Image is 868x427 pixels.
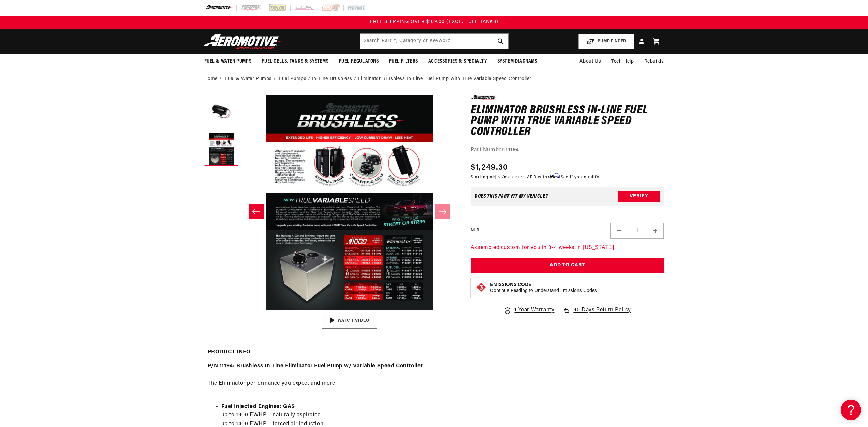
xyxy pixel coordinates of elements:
[208,348,251,357] h2: Product Info
[490,288,597,294] p: Continue Reading to Understand Emissions Codes
[204,75,218,83] a: Home
[606,54,639,70] summary: Tech Help
[312,75,358,83] li: In-Line Brushless
[611,58,634,65] span: Tech Help
[573,306,631,322] span: 90 Days Return Policy
[475,194,548,199] div: Does This part fit My vehicle?
[618,191,660,202] button: Verify
[578,34,634,49] button: PUMP FINDER
[202,33,287,49] img: Aeromotive
[370,19,498,25] span: FREE SHIPPING OVER $109.00 (EXCL. FUEL TANKS)
[471,162,509,174] span: $1,249.30
[389,58,418,65] span: Fuel Filters
[435,204,450,219] button: Slide right
[561,175,599,179] a: See if you qualify - Learn more about Affirm Financing (opens in modal)
[506,147,519,153] strong: 11194
[204,95,457,328] media-gallery: Gallery Viewer
[471,105,664,138] h1: Eliminator Brushless In-Line Fuel Pump with True Variable Speed Controller
[514,306,554,315] span: 1 Year Warranty
[204,58,252,65] span: Fuel & Water Pumps
[262,58,328,65] span: Fuel Cells, Tanks & Systems
[423,54,492,70] summary: Accessories & Specialty
[384,54,423,70] summary: Fuel Filters
[221,404,295,409] strong: Fuel Injected Engines: GAS
[548,173,560,179] span: Affirm
[279,75,306,83] a: Fuel Pumps
[208,362,454,397] p: The Eliminator performance you expect and more:
[490,282,531,287] strong: Emissions Code
[639,54,669,70] summary: Rebuilds
[503,306,554,315] a: 1 Year Warranty
[492,54,543,70] summary: System Diagrams
[497,58,538,65] span: System Diagrams
[644,58,664,65] span: Rebuilds
[471,146,664,155] div: Part Number:
[579,59,601,64] span: About Us
[204,95,238,129] button: Load image 1 in gallery view
[249,204,264,219] button: Slide left
[339,58,379,65] span: Fuel Regulators
[471,227,479,233] label: QTY
[490,282,597,294] button: Emissions CodeContinue Reading to Understand Emissions Codes
[493,34,508,49] button: search button
[476,282,487,293] img: Emissions code
[471,244,664,253] p: Assembled custom for you in 3-4 weeks in [US_STATE]
[428,58,487,65] span: Accessories & Specialty
[204,342,457,362] summary: Product Info
[358,75,531,83] li: Eliminator Brushless In-Line Fuel Pump with True Variable Speed Controller
[204,132,238,166] button: Load image 2 in gallery view
[360,34,508,49] input: Search by Part Number, Category or Keyword
[471,258,664,273] button: Add to Cart
[199,54,257,70] summary: Fuel & Water Pumps
[562,306,631,322] a: 90 Days Return Policy
[256,54,334,70] summary: Fuel Cells, Tanks & Systems
[334,54,384,70] summary: Fuel Regulators
[225,75,272,83] a: Fuel & Water Pumps
[204,75,664,83] nav: breadcrumbs
[494,175,502,179] span: $78
[574,54,606,70] a: About Us
[208,363,423,369] strong: P/N 11194: Brushless In-Line Eliminator Fuel Pump w/ Variable Speed Controller
[471,174,599,180] p: Starting at /mo or 0% APR with .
